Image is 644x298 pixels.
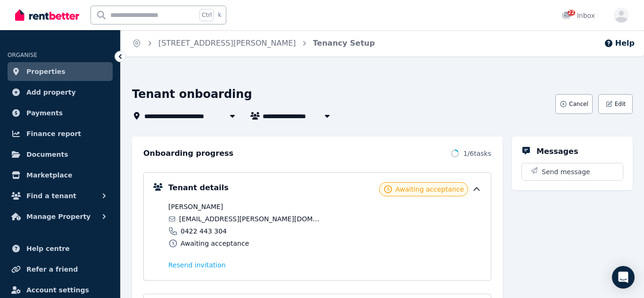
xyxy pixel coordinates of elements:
[158,39,296,48] a: [STREET_ADDRESS][PERSON_NAME]
[8,52,37,58] span: ORGANISE
[199,9,214,21] span: Ctrl
[26,264,78,275] span: Refer a friend
[168,260,226,270] button: Resend invitation
[132,87,252,102] h1: Tenant onboarding
[218,11,221,19] span: k
[181,226,227,236] span: 0422 443 304
[179,214,322,224] span: [EMAIL_ADDRESS][PERSON_NAME][DOMAIN_NAME]
[26,87,76,98] span: Add property
[8,239,113,258] a: Help centre
[143,148,233,159] h2: Onboarding progress
[8,207,113,226] button: Manage Property
[26,243,70,254] span: Help centre
[26,211,91,222] span: Manage Property
[26,284,89,296] span: Account settings
[26,190,76,201] span: Find a tenant
[26,107,63,119] span: Payments
[612,266,635,289] div: Open Intercom Messenger
[542,167,590,177] span: Send message
[26,149,68,160] span: Documents
[522,163,623,180] button: Send message
[8,124,113,143] a: Finance report
[26,66,66,77] span: Properties
[8,83,113,102] a: Add property
[8,145,113,164] a: Documents
[26,128,81,139] span: Finance report
[26,169,72,181] span: Marketplace
[181,239,249,248] span: Awaiting acceptance
[8,62,113,81] a: Properties
[313,38,375,49] span: Tenancy Setup
[569,100,588,108] span: Cancel
[121,30,386,56] nav: Breadcrumb
[562,11,595,20] div: Inbox
[463,149,491,158] span: 1 / 6 tasks
[8,104,113,122] a: Payments
[8,260,113,279] a: Refer a friend
[615,100,626,108] span: Edit
[168,182,229,193] h5: Tenant details
[604,38,635,49] button: Help
[8,166,113,185] a: Marketplace
[396,185,464,194] span: Awaiting acceptance
[555,94,593,114] button: Cancel
[15,8,79,22] img: RentBetter
[537,146,578,157] h5: Messages
[568,10,575,16] span: 22
[8,186,113,205] button: Find a tenant
[168,202,322,211] span: [PERSON_NAME]
[598,94,633,114] button: Edit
